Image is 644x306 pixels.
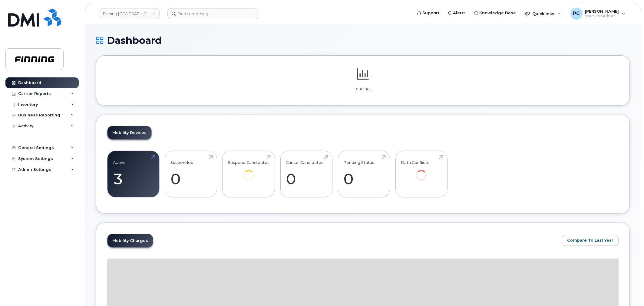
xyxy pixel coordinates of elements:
a: Data Conflicts [401,154,442,189]
p: Loading... [107,86,619,92]
a: Suspend Candidates [228,154,269,189]
a: Cancel Candidates 0 [286,154,327,194]
button: Compare To Last Year [562,235,619,246]
a: Pending Status 0 [343,154,384,194]
span: Compare To Last Year [567,237,613,243]
a: Mobility Devices [107,126,151,139]
a: Suspended 0 [170,154,211,194]
h1: Dashboard [96,35,630,46]
a: Active 3 [113,154,154,194]
a: Mobility Charges [107,234,153,247]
